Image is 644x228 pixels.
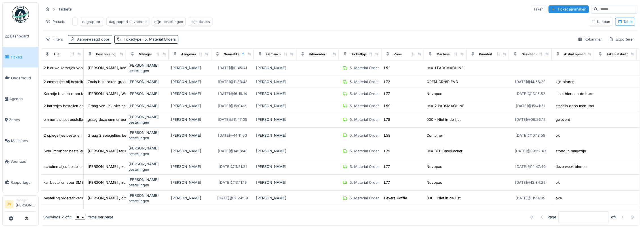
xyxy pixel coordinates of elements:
div: 5. Material Orders [350,148,381,154]
div: [PERSON_NAME] [171,133,209,138]
div: [DATE] @ 14:18:48 [218,148,248,154]
div: [PERSON_NAME] , dit is een bestelling van vloerstickers... [88,195,188,201]
div: Combiner [426,133,443,138]
div: [PERSON_NAME] bestellingen [128,145,166,156]
div: [PERSON_NAME] bestellingen [128,161,166,172]
div: [PERSON_NAME] [256,103,294,109]
div: 000 - Niet in de lijst [426,195,461,201]
span: Machines [11,138,36,143]
div: [PERSON_NAME] [171,91,209,96]
div: Machine [436,52,450,57]
div: 5. Material Orders [350,180,381,185]
div: Zoals besproken graag 2 emmertjes bij bestellen... [88,79,175,85]
div: [PERSON_NAME] [171,164,209,169]
div: [DATE] @ 12:24:59 [217,195,248,201]
div: Page [548,214,556,220]
div: Taken [531,5,546,13]
div: [DATE] @ 14:47:40 [515,164,546,169]
div: [DATE] @ 15:04:21 [218,103,248,109]
span: : 5. Material Orders [141,37,176,41]
div: [DATE] @ 13:34:29 [515,180,546,185]
div: [PERSON_NAME] [128,79,166,85]
div: [PERSON_NAME] [171,180,209,185]
div: Exporteren [606,35,637,43]
div: Zone [394,52,402,57]
div: 2 spiegeltjes bestellen [44,133,82,138]
div: deze week binnen [556,164,587,169]
div: 000 - Niet in de lijst [426,117,461,122]
div: [DATE] @ 10:13:58 [516,133,545,138]
div: [DATE] @ 08:26:12 [515,117,546,122]
div: [PERSON_NAME] [256,148,294,154]
div: L77 [384,180,390,185]
div: graag deze emmer bestellen bij Manutan . dit al... [88,117,173,122]
div: [PERSON_NAME] , zou je deze kar kunnen bestellen au... [88,180,187,185]
div: mijn bestellingen [154,19,183,24]
div: geleverd [556,117,570,122]
div: Tickettype [351,52,368,57]
div: [PERSON_NAME] [128,103,166,109]
div: Ticket aanmaken [548,5,589,13]
div: 5. Material Orders [350,65,381,71]
span: Tickets [10,54,36,60]
div: [DATE] @ 09:22:43 [515,148,546,154]
div: [PERSON_NAME] , zoals afgesproken terug 10 matjes b... [88,164,187,169]
div: [PERSON_NAME] [171,117,209,122]
div: OPEM CR-6P EVO [426,79,458,85]
div: [PERSON_NAME] [128,91,166,96]
div: [PERSON_NAME] [171,103,209,109]
div: L72 [384,79,390,85]
a: Machines [3,130,38,151]
div: [DATE] @ 14:56:29 [515,79,546,85]
div: [PERSON_NAME] [256,79,294,85]
div: [DATE] @ 14:11:50 [218,133,247,138]
div: mijn tickets [191,19,210,24]
div: Manager [16,198,36,202]
div: Afsluit opmerking [564,52,591,57]
div: [DATE] @ 16:19:14 [218,91,247,96]
div: L77 [384,164,390,169]
div: [PERSON_NAME] [256,164,294,169]
div: Beschrijving [96,52,115,57]
div: [DATE] @ 13:15:52 [516,91,545,96]
div: Presets [43,18,68,26]
div: [DATE] @ 11:45:41 [218,65,247,71]
div: [DATE] @ 11:21:21 [219,164,247,169]
span: Voorraad [10,159,36,164]
strong: of 1 [611,214,616,220]
div: kar bestellen voor SMED [44,180,86,185]
div: [DATE] @ 13:11:19 [219,180,247,185]
div: Manager [139,52,152,57]
div: [PERSON_NAME] bestellingen [128,177,166,188]
div: L79 [384,148,390,154]
div: stond in magazijn [556,148,586,154]
a: JV Manager[PERSON_NAME] [5,198,36,212]
div: [DATE] @ 11:33:48 [218,79,248,85]
div: [DATE] @ 15:41:31 [516,103,545,109]
div: [PERSON_NAME] [171,195,209,201]
div: Uitvoerder [309,52,325,57]
a: Voorraad [3,151,38,172]
div: 5. Material Orders [350,91,381,96]
div: Showing 1 - 21 of 21 [43,214,73,220]
div: Gesloten op [521,52,540,57]
a: Tickets [3,47,38,68]
a: Onderhoud [3,67,38,88]
span: Rapportage [10,180,36,185]
div: 2 blauwe karretjes voorzien om euronorm bakken op te zetten [44,65,151,71]
div: L59 [384,103,390,109]
span: Onderhoud [11,75,36,81]
div: [DATE] @ 11:34:09 [516,195,545,201]
div: [PERSON_NAME] bestellingen [128,63,166,73]
div: Kanban [591,19,610,24]
div: Schuimrubber bestellen voor de ombouwkarren voor BFB packer en novopac L71,72 en 78 [44,148,200,154]
div: dagrapport uitvoerder [109,19,147,24]
div: 5. Material Orders [350,195,381,201]
div: ok [556,180,560,185]
div: [PERSON_NAME] , We hebben in het verleden al eens... [88,91,184,96]
div: [DATE] @ 11:47:05 [218,117,247,122]
strong: Tickets [56,7,74,12]
a: Zones [3,109,38,130]
div: [PERSON_NAME] bestellingen [128,193,166,204]
div: [PERSON_NAME] [256,195,294,201]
